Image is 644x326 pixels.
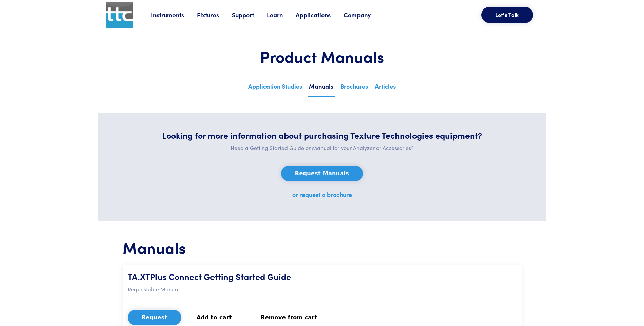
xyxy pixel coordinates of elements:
button: Let's Talk [481,7,533,23]
h1: Product Manuals [118,46,526,66]
a: Application Studies [247,81,303,96]
img: ttc_logo_1x1_v1.0.png [106,2,133,28]
h1: Manuals [118,238,526,257]
button: Remove from cart [247,310,331,325]
a: Support [232,11,267,19]
a: or request a brochure [292,190,352,199]
a: Articles [373,81,397,96]
a: Learn [267,11,296,19]
a: Brochures [339,81,369,96]
button: Request [128,310,181,325]
p: Requestable Manual [128,285,517,294]
a: Instruments [151,11,197,19]
button: Add to cart [183,310,245,325]
h5: Looking for more information about purchasing Texture Technologies equipment? [114,129,530,141]
a: Applications [296,11,344,19]
h5: TA.XTPlus Connect Getting Started Guide [128,270,517,282]
a: Company [344,11,384,19]
a: Manuals [308,81,335,97]
a: Fixtures [197,11,232,19]
p: Need a Getting Started Guide or Manual for your Analyzer or Accessories? [114,144,530,152]
button: Request Manuals [281,166,363,181]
